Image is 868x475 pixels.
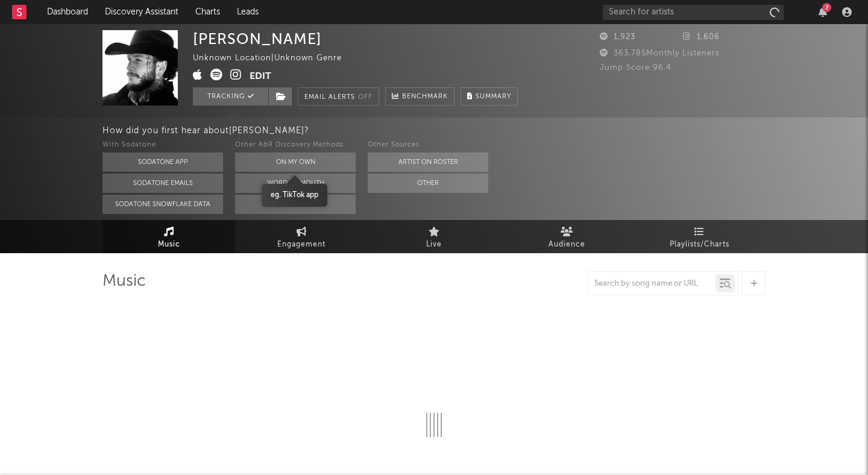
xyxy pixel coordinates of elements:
div: Other Sources [368,138,488,153]
button: Other [368,174,488,193]
div: Unknown Location | Unknown Genre [193,51,356,66]
div: With Sodatone [102,138,223,153]
span: 1,606 [683,33,720,41]
button: Sodatone App [102,153,223,172]
button: On My Own [235,153,356,172]
span: Audience [549,237,585,252]
a: Benchmark [385,87,454,105]
div: Other A&R Discovery Methods [235,138,356,153]
button: Sodatone Snowflake Data [102,195,223,214]
button: Email AlertsOff [298,87,379,105]
a: Live [368,220,500,253]
button: Sodatone Emails [102,174,223,193]
span: Live [426,237,442,252]
button: Tracking [193,87,268,105]
button: Edit [250,69,271,84]
span: Jump Score: 96.4 [600,64,671,72]
a: Music [102,220,235,253]
div: [PERSON_NAME] [193,30,322,48]
span: Engagement [277,237,325,252]
button: 7 [819,7,827,17]
input: Search for artists [603,5,784,20]
span: Summary [476,93,511,100]
span: 1,923 [600,33,635,41]
span: 363,785 Monthly Listeners [600,49,720,57]
button: Other Tools [235,195,356,214]
a: Engagement [235,220,368,253]
span: Music [158,237,180,252]
span: Benchmark [402,90,448,104]
a: Playlists/Charts [633,220,766,253]
div: 7 [822,3,831,12]
button: Artist on Roster [368,153,488,172]
span: Playlists/Charts [670,237,729,252]
a: Audience [500,220,633,253]
em: Off [358,94,373,101]
button: Word Of Mouth [235,174,356,193]
input: Search by song name or URL [588,279,715,289]
button: Summary [461,87,518,105]
div: How did you first hear about [PERSON_NAME] ? [102,124,868,138]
